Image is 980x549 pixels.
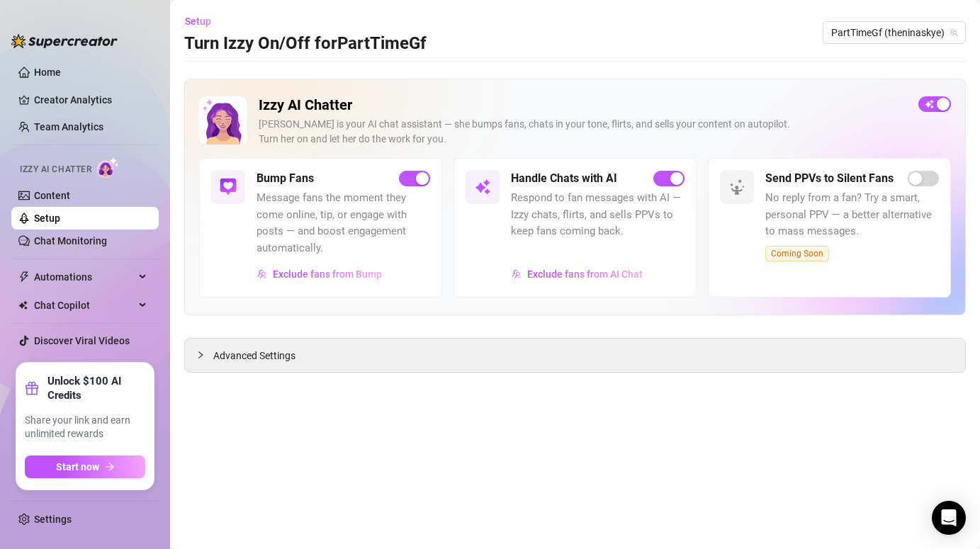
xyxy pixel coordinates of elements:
span: Advanced Settings [213,348,295,363]
a: Setup [34,213,60,224]
span: gift [25,381,39,395]
span: Share your link and earn unlimited rewards [25,414,145,441]
span: Exclude fans from Bump [273,268,382,280]
a: Discover Viral Videos [34,335,130,346]
span: Automations [34,266,135,288]
img: svg%3e [220,179,237,196]
span: Izzy AI Chatter [20,163,91,176]
img: svg%3e [512,269,522,279]
span: No reply from a fan? Try a smart, personal PPV — a better alternative to mass messages. [765,190,939,240]
span: team [950,28,958,37]
span: Message fans the moment they come online, tip, or engage with posts — and boost engagement automa... [257,190,430,256]
a: Chat Monitoring [34,235,107,247]
a: Team Analytics [34,121,103,132]
button: Exclude fans from Bump [257,263,383,285]
h3: Turn Izzy On/Off for PartTimeGf [184,33,427,55]
div: collapsed [196,347,213,363]
span: PartTimeGf (theninaskye) [831,22,957,43]
a: Settings [34,514,72,525]
span: Setup [185,16,211,27]
span: Start now [56,461,99,472]
h5: Handle Chats with AI [511,170,617,187]
span: arrow-right [105,462,115,472]
span: Coming Soon [765,246,829,261]
strong: Unlock $100 AI Credits [47,374,145,402]
img: AI Chatter [97,157,119,178]
img: Izzy AI Chatter [199,96,247,145]
a: Home [34,67,61,78]
span: Chat Copilot [34,294,135,317]
span: collapsed [196,351,205,359]
div: [PERSON_NAME] is your AI chat assistant — she bumps fans, chats in your tone, flirts, and sells y... [259,117,907,147]
a: Content [34,190,70,201]
img: svg%3e [474,179,491,196]
button: Start nowarrow-right [25,455,145,478]
img: svg%3e [728,179,745,196]
span: Exclude fans from AI Chat [527,268,643,280]
button: Setup [184,10,223,33]
h5: Send PPVs to Silent Fans [765,170,894,187]
img: logo-BBDzfeDw.svg [11,34,118,48]
button: Exclude fans from AI Chat [511,263,643,285]
a: Creator Analytics [34,89,147,111]
div: Open Intercom Messenger [932,501,966,535]
span: thunderbolt [18,271,30,283]
h5: Bump Fans [257,170,314,187]
img: Chat Copilot [18,300,28,310]
h2: Izzy AI Chatter [259,96,907,114]
span: Respond to fan messages with AI — Izzy chats, flirts, and sells PPVs to keep fans coming back. [511,190,685,240]
img: svg%3e [257,269,267,279]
